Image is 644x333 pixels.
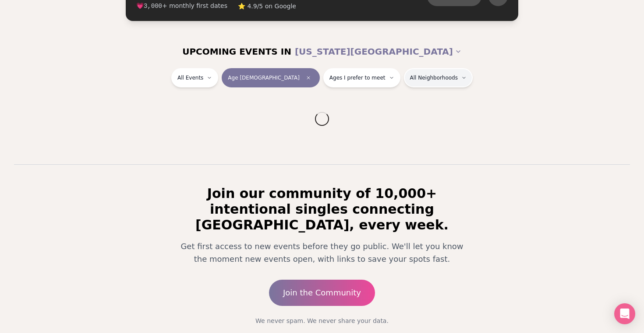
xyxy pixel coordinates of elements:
span: 3,000 [144,3,162,10]
span: Age [DEMOGRAPHIC_DATA] [228,74,299,81]
p: We never spam. We never share your data. [168,316,476,325]
span: All Events [177,74,203,81]
div: Open Intercom Messenger [614,303,635,324]
span: All Neighborhoods [410,74,458,81]
button: Ages I prefer to meet [323,68,400,87]
span: Ages I prefer to meet [329,74,386,81]
p: Get first access to new events before they go public. We'll let you know the moment new events op... [175,240,469,266]
h2: Join our community of 10,000+ intentional singles connecting [GEOGRAPHIC_DATA], every week. [168,186,476,233]
span: Clear age [303,73,314,83]
a: Join the Community [269,280,375,306]
button: All Neighborhoods [404,68,473,87]
button: Age [DEMOGRAPHIC_DATA]Clear age [222,68,319,87]
button: All Events [171,68,218,87]
button: [US_STATE][GEOGRAPHIC_DATA] [295,42,462,61]
span: UPCOMING EVENTS IN [182,45,291,58]
span: 💗 + monthly first dates [136,1,227,10]
span: ⭐ 4.9/5 on Google [238,2,296,10]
